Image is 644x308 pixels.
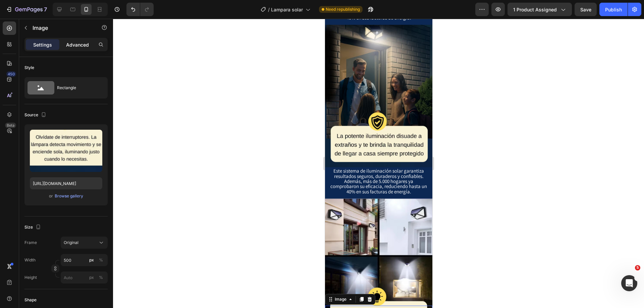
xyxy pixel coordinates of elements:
[599,3,628,16] button: Publish
[3,3,50,16] button: 7
[507,3,572,16] button: 1 product assigned
[24,274,37,281] label: Height
[99,257,103,263] div: %
[89,274,94,281] div: px
[66,41,89,48] p: Advanced
[89,257,94,263] div: px
[33,24,90,32] p: Image
[88,256,96,264] button: %
[513,6,557,13] span: 1 product assigned
[24,297,37,303] div: Shape
[24,111,48,120] div: Source
[635,265,640,270] span: 5
[97,273,105,282] button: px
[126,3,154,16] div: Undo/Redo
[580,7,591,12] span: Save
[64,240,78,246] span: Original
[88,273,96,282] button: %
[575,3,597,16] button: Save
[30,130,102,172] img: preview-image
[61,237,108,249] button: Original
[325,19,432,308] iframe: Design area
[61,254,108,266] input: px%
[621,275,637,291] iframe: Intercom live chat
[61,271,108,284] input: px%
[6,71,16,77] div: 450
[326,6,360,12] span: Need republishing
[55,193,83,199] div: Browse gallery
[605,6,622,13] div: Publish
[54,193,84,199] button: Browse gallery
[30,177,102,189] input: https://example.com/image.jpg
[57,80,98,96] div: Rectangle
[271,6,303,13] span: Lampara solar
[33,41,52,48] p: Settings
[24,257,36,263] label: Width
[99,274,103,281] div: %
[268,6,270,13] span: /
[49,192,53,200] span: or
[97,256,105,264] button: px
[24,65,34,71] div: Style
[24,223,42,232] div: Size
[5,123,16,128] div: Beta
[24,240,37,246] label: Frame
[44,5,47,13] p: 7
